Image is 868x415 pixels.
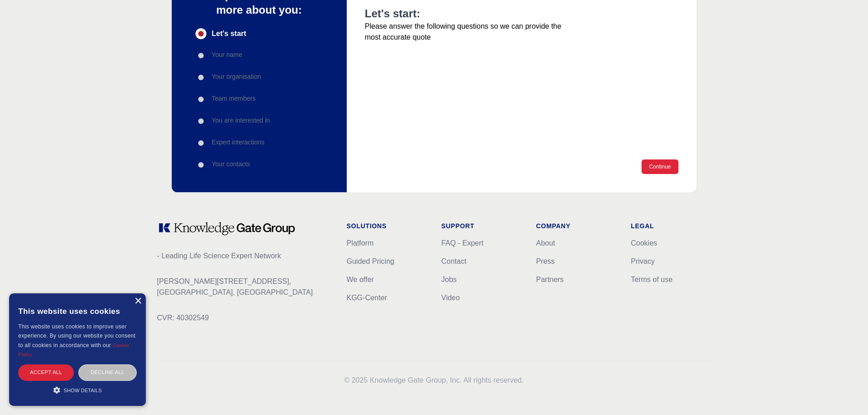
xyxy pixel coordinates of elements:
[18,385,137,395] div: Show details
[442,221,522,231] h1: Support
[631,257,655,265] a: Privacy
[442,239,483,247] a: FAQ - Expert
[18,300,137,322] div: This website uses cookies
[212,50,242,59] p: Your name
[365,6,569,21] h2: Let's start:
[344,376,350,384] span: ©
[442,294,460,302] a: Video
[18,364,74,380] div: Accept all
[157,276,332,298] p: [PERSON_NAME][STREET_ADDRESS], [GEOGRAPHIC_DATA], [GEOGRAPHIC_DATA]
[631,276,673,283] a: Terms of use
[365,21,569,43] p: Please answer the following questions so we can provide the most accurate quote
[212,28,247,39] span: Let's start
[18,343,129,357] a: Cookie Policy
[536,221,616,231] h1: Company
[157,251,332,261] p: - Leading Life Science Expert Network
[347,221,427,231] h1: Solutions
[347,257,395,265] a: Guided Pricing
[212,138,265,147] p: Expert interactions
[642,159,678,174] button: Continue
[536,239,555,247] a: About
[212,116,270,125] p: You are interested in
[212,72,261,81] p: Your organisation
[822,371,868,415] div: Widget de chat
[442,276,457,283] a: Jobs
[157,313,332,323] p: CVR: 40302549
[536,257,555,265] a: Press
[212,159,250,169] p: Your contacts
[157,375,711,386] p: 2025 Knowledge Gate Group, Inc. All rights reserved.
[631,239,657,247] a: Cookies
[18,323,135,348] span: This website uses cookies to improve user experience. By using our website you consent to all coo...
[347,239,374,247] a: Platform
[212,94,256,103] p: Team members
[822,371,868,415] iframe: Chat Widget
[64,388,102,393] span: Show details
[134,298,141,305] div: Close
[78,364,137,380] div: Decline all
[347,294,387,302] a: KGG-Center
[195,28,323,170] div: Progress
[536,276,564,283] a: Partners
[442,257,467,265] a: Contact
[631,221,711,231] h1: Legal
[347,276,374,283] a: We offer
